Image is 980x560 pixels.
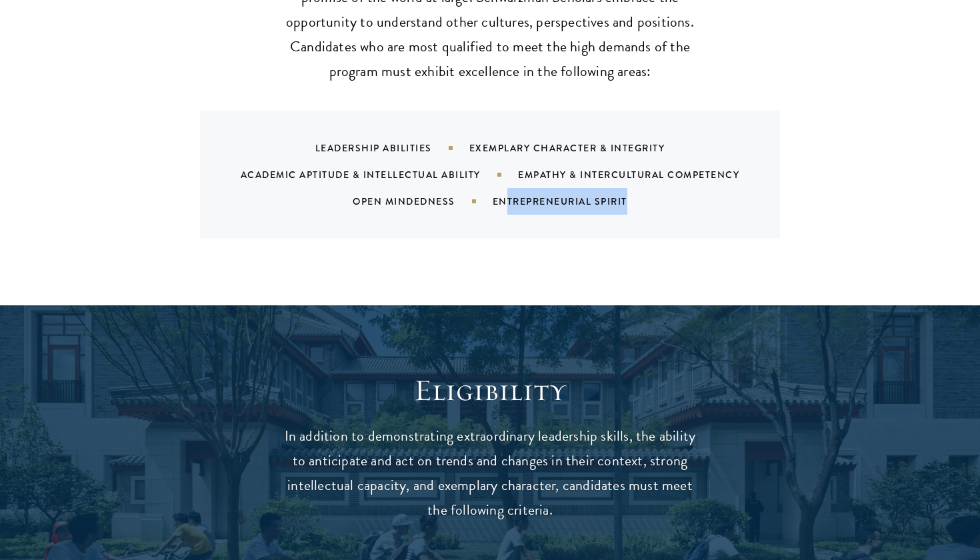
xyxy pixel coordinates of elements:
[315,141,469,155] div: Leadership Abilities
[518,168,773,181] div: Empathy & Intercultural Competency
[241,168,518,181] div: Academic Aptitude & Intellectual Ability
[469,141,699,155] div: Exemplary Character & Integrity
[283,424,697,523] p: In addition to demonstrating extraordinary leadership skills, the ability to anticipate and act o...
[493,195,661,208] div: Entrepreneurial Spirit
[283,372,697,409] h2: Eligibility
[353,195,493,208] div: Open Mindedness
